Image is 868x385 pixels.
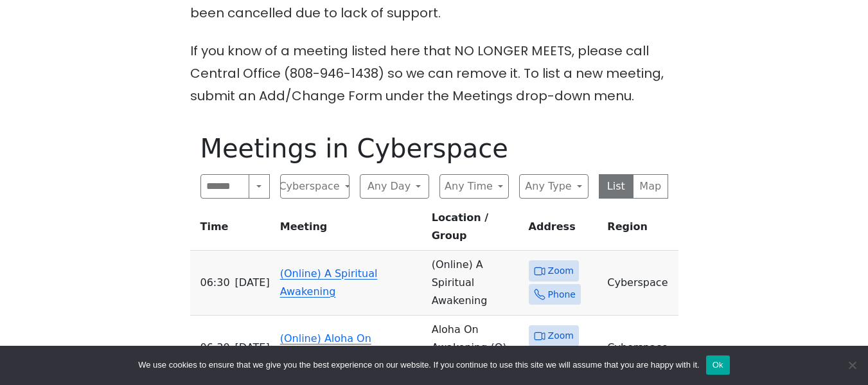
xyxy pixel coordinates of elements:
span: Zoom [548,263,574,279]
td: (Online) A Spiritual Awakening [427,251,524,316]
span: We use cookies to ensure that we give you the best experience on our website. If you continue to ... [138,359,699,372]
td: Cyberspace [602,316,678,381]
button: Ok [706,355,730,375]
a: (Online) A Spiritual Awakening [280,267,378,298]
button: Search [249,174,269,199]
th: Region [602,209,678,251]
th: Time [190,209,275,251]
th: Location / Group [427,209,524,251]
th: Address [524,209,603,251]
th: Meeting [275,209,427,251]
td: Cyberspace [602,251,678,316]
h1: Meetings in Cyberspace [200,133,668,164]
span: No [846,359,858,372]
button: Any Time [439,174,509,199]
td: Aloha On Awakening (O) (Lit) [427,316,524,381]
input: Search [200,174,250,199]
button: Cyberspace [280,174,350,199]
span: [DATE] [235,339,270,357]
span: 06:30 [200,339,230,357]
a: (Online) Aloha On Awakening (O)(Lit) [280,332,376,363]
button: List [599,174,634,199]
button: Map [633,174,668,199]
span: Phone [548,287,576,303]
button: Any Day [360,174,429,199]
span: [DATE] [235,274,270,292]
button: Any Type [519,174,589,199]
span: Zoom [548,328,574,344]
span: 06:30 [200,274,230,292]
p: If you know of a meeting listed here that NO LONGER MEETS, please call Central Office (808-946-14... [190,40,678,107]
